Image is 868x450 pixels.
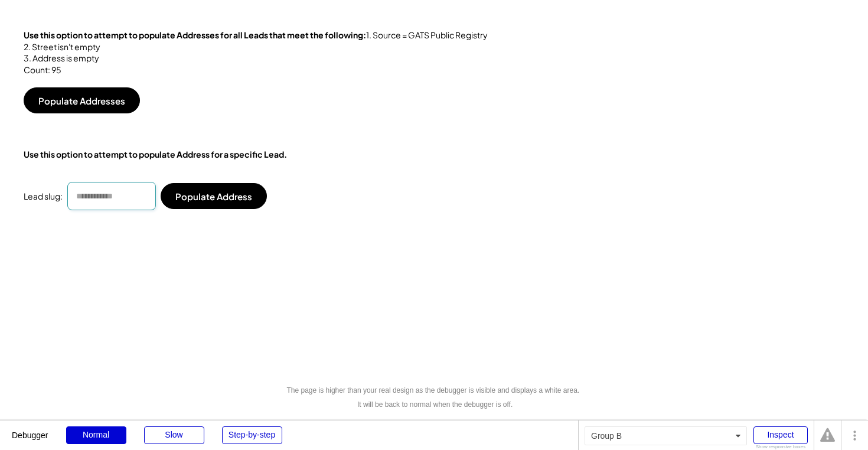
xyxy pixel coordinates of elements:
[66,426,126,444] div: Normal
[585,426,747,445] div: Group B
[222,426,282,444] div: Step-by-step
[24,191,63,203] div: Lead slug:
[753,426,808,444] div: Inspect
[12,420,48,439] div: Debugger
[144,426,204,444] div: Slow
[161,183,267,209] button: Populate Address
[24,30,488,76] div: 1. Source = GATS Public Registry 2. Street isn't empty 3. Address is empty Count: 95
[24,149,287,159] strong: Use this option to attempt to populate Address for a specific Lead.
[24,30,366,40] strong: Use this option to attempt to populate Addresses for all Leads that meet the following:
[24,87,140,113] button: Populate Addresses
[753,445,808,449] div: Show responsive boxes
